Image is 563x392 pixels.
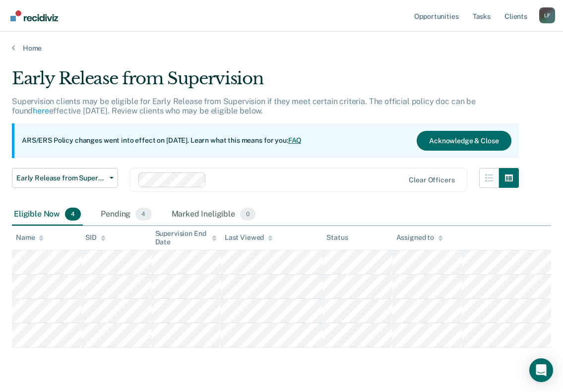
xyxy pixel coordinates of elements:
[65,208,81,221] span: 4
[12,204,83,225] div: Eligible Now4
[12,68,519,97] div: Early Release from Supervision
[225,233,273,242] div: Last Viewed
[539,7,555,23] div: L F
[99,204,153,225] div: Pending4
[326,233,348,242] div: Status
[409,176,454,184] div: Clear officers
[85,233,106,242] div: SID
[288,136,302,144] a: FAQ
[155,229,217,246] div: Supervision End Date
[417,131,511,151] button: Acknowledge & Close
[12,44,551,53] a: Home
[539,7,555,23] button: Profile dropdown button
[33,106,49,115] a: here
[16,174,106,182] span: Early Release from Supervision
[10,10,58,21] img: Recidiviz
[12,97,476,115] p: Supervision clients may be eligible for Early Release from Supervision if they meet certain crite...
[16,233,44,242] div: Name
[170,204,258,225] div: Marked Ineligible0
[12,168,118,188] button: Early Release from Supervision
[396,233,443,242] div: Assigned to
[135,208,151,221] span: 4
[240,208,255,221] span: 0
[529,358,553,382] div: Open Intercom Messenger
[22,136,302,146] p: ARS/ERS Policy changes went into effect on [DATE]. Learn what this means for you:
